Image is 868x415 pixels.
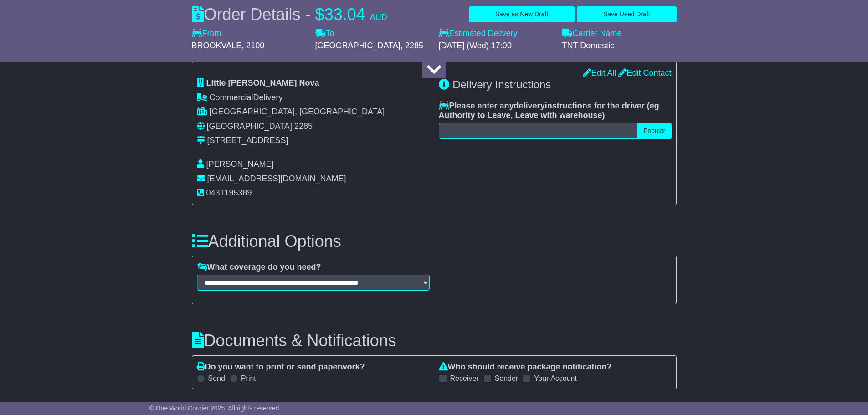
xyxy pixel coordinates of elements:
[439,101,659,120] span: eg Authority to Leave, Leave with warehouse
[197,362,365,372] label: Do you want to print or send paperwork?
[401,41,423,50] span: , 2285
[452,78,551,91] span: Delivery Instructions
[514,101,545,110] span: delivery
[370,13,387,22] span: AUD
[562,29,622,39] label: Carrier Name
[149,405,281,412] span: © One World Courier 2025. All rights reserved.
[450,374,479,383] label: Receiver
[324,5,365,24] span: 33.04
[469,6,575,22] button: Save as New Draft
[192,29,221,39] label: From
[197,262,321,272] label: What coverage do you need?
[192,232,677,251] h3: Additional Options
[192,5,387,24] div: Order Details -
[207,174,346,183] span: [EMAIL_ADDRESS][DOMAIN_NAME]
[197,93,430,103] div: Delivery
[294,122,313,131] span: 2285
[562,41,677,51] div: TNT Domestic
[315,41,401,50] span: [GEOGRAPHIC_DATA]
[241,41,264,50] span: , 2100
[210,107,385,116] span: [GEOGRAPHIC_DATA], [GEOGRAPHIC_DATA]
[495,374,519,383] label: Sender
[210,93,253,102] span: Commercial
[315,5,324,24] span: $
[207,122,292,131] span: [GEOGRAPHIC_DATA]
[439,41,553,51] div: [DATE] (Wed) 17:00
[241,374,256,383] label: Print
[439,29,553,39] label: Estimated Delivery
[192,41,242,50] span: BROOKVALE
[192,332,677,350] h3: Documents & Notifications
[439,362,612,372] label: Who should receive package notification?
[439,101,672,121] label: Please enter any instructions for the driver ( )
[577,6,676,22] button: Save Used Draft
[206,78,319,87] span: Little [PERSON_NAME] Nova
[206,159,274,169] span: [PERSON_NAME]
[315,29,334,39] label: To
[208,374,225,383] label: Send
[206,188,252,197] span: 0431195389
[534,374,577,383] label: Your Account
[637,123,671,139] button: Popular
[207,136,288,146] div: [STREET_ADDRESS]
